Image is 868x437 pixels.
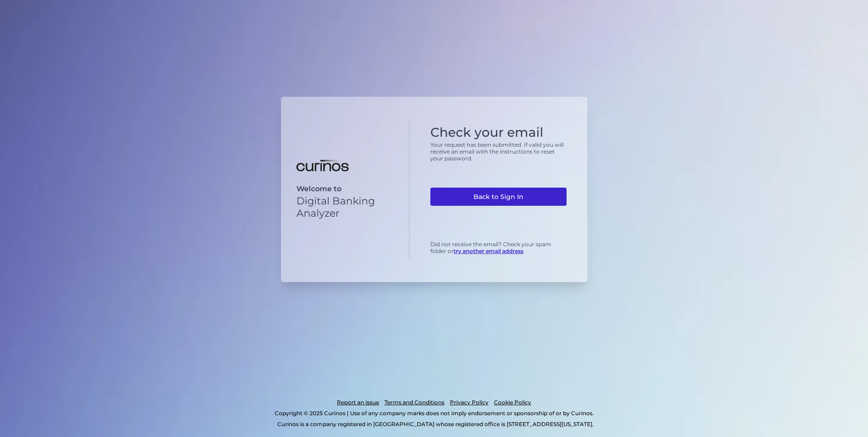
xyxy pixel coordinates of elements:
p: Curinos is a company registered in [GEOGRAPHIC_DATA] whose registered office is [STREET_ADDRESS][... [47,419,824,430]
h1: Check your email [430,125,567,140]
a: try another email address [454,248,523,254]
a: Cookie Policy [494,397,531,408]
a: Terms and Conditions [385,397,444,408]
a: Privacy Policy [450,397,488,408]
a: Back to Sign In [430,188,567,206]
p: Your request has been submitted. If valid you will receive an email with the instructions to rese... [430,141,567,162]
p: Welcome to [296,184,394,193]
img: Digital Banking Analyzer [296,160,349,172]
p: Copyright © 2025 Curinos | Use of any company marks does not imply endorsement or sponsorship of ... [44,408,824,419]
a: Report an issue [337,397,379,408]
p: Did not receive the email? Check your spam folder or [430,241,567,254]
p: Digital Banking Analyzer [296,195,394,219]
